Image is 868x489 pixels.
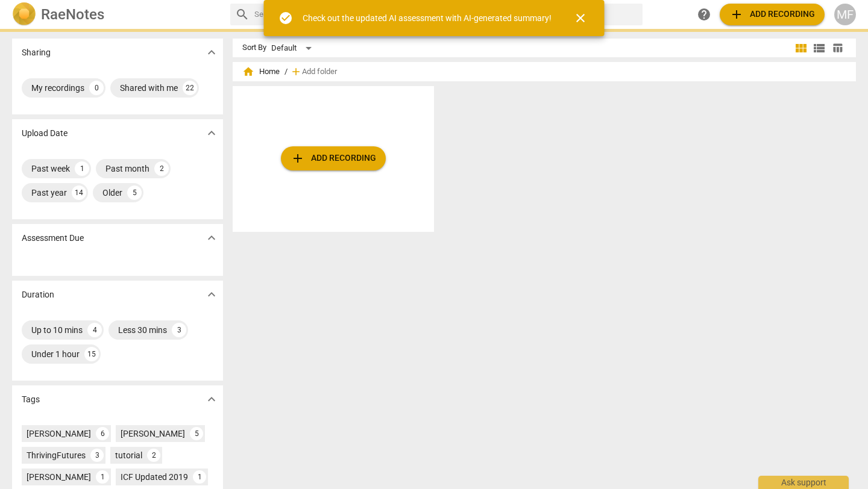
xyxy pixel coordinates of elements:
div: 15 [84,347,99,361]
button: MF [834,4,856,25]
p: Sharing [22,46,51,59]
button: Close [566,4,595,33]
button: Tile view [792,39,810,57]
div: Shared with me [120,82,178,94]
button: Upload [281,146,386,170]
div: 3 [172,323,186,337]
span: Home [242,66,280,78]
div: Check out the updated AI assessment with AI-generated summary! [303,12,552,25]
button: List view [810,39,828,57]
button: Upload [720,4,825,25]
div: Default [271,39,316,58]
button: Show more [203,229,221,247]
span: add [729,7,744,22]
span: expand_more [204,287,219,302]
span: view_list [812,41,826,55]
span: expand_more [204,45,219,60]
div: Up to 10 mins [31,324,83,336]
button: Show more [203,390,221,408]
span: close [573,11,588,25]
span: / [285,67,288,76]
span: add [291,151,305,166]
div: 0 [89,81,104,95]
div: 2 [147,449,160,462]
div: Past week [31,163,70,175]
button: Show more [203,43,221,61]
span: search [235,7,250,22]
span: table_chart [832,42,843,54]
div: 6 [96,427,109,440]
div: 1 [96,470,109,484]
div: Past month [105,163,149,175]
div: 14 [72,185,86,200]
div: Sort By [242,43,266,52]
div: Under 1 hour [31,348,80,360]
a: Help [693,4,715,25]
span: add [290,66,302,78]
h2: RaeNotes [41,6,104,23]
div: 22 [183,81,197,95]
div: [PERSON_NAME] [121,428,185,440]
div: Less 30 mins [118,324,167,336]
span: help [697,7,711,22]
span: Add recording [291,151,376,166]
span: expand_more [204,392,219,406]
div: Past year [31,187,67,199]
span: Add recording [729,7,815,22]
p: Upload Date [22,127,68,140]
p: Tags [22,393,40,406]
span: check_circle [278,11,293,25]
div: ICF Updated 2019 [121,471,188,483]
div: 4 [87,323,102,337]
div: ThrivingFutures [27,449,86,461]
button: Table view [828,39,846,57]
a: LogoRaeNotes [12,2,221,26]
p: Assessment Due [22,232,84,244]
div: 5 [127,185,142,200]
div: 1 [193,470,206,484]
div: My recordings [31,82,84,94]
span: home [242,66,254,78]
div: tutorial [115,449,142,461]
div: 3 [90,449,104,462]
span: expand_more [204,231,219,245]
span: expand_more [204,126,219,140]
div: 1 [75,161,89,176]
button: Show more [203,285,221,304]
img: Logo [12,2,36,26]
input: Search [254,5,638,24]
button: Show more [203,124,221,142]
div: 5 [190,427,203,440]
p: Duration [22,288,54,301]
span: view_module [794,41,808,55]
div: [PERSON_NAME] [27,471,91,483]
div: 2 [154,161,169,176]
div: Older [102,187,122,199]
div: Ask support [758,476,849,489]
div: [PERSON_NAME] [27,428,91,440]
span: Add folder [302,67,337,76]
